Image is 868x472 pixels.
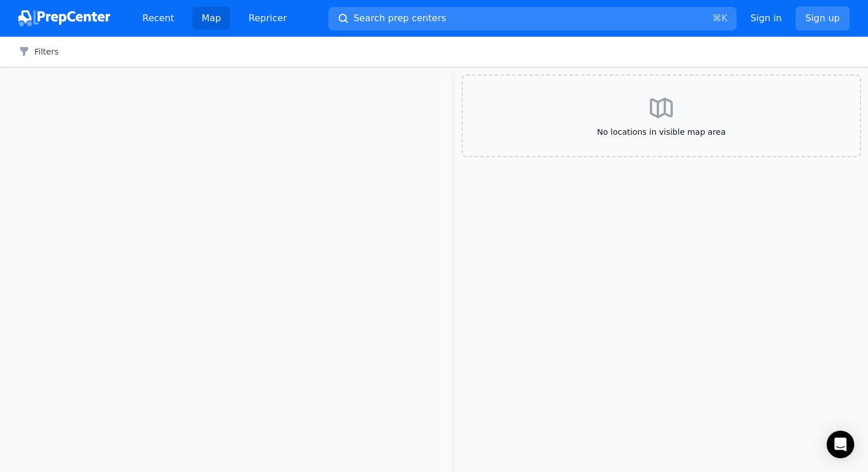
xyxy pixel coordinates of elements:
a: Map [192,7,230,30]
button: Filters [18,46,59,57]
a: Recent [133,7,183,30]
img: PrepCenter [18,10,110,26]
a: Repricer [239,7,296,30]
a: Sign in [750,11,782,25]
span: No locations in visible map area [481,126,842,138]
kbd: K [722,13,728,24]
a: Sign up [796,6,850,30]
span: Search prep centers [354,11,446,25]
button: Search prep centers⌘K [328,7,737,30]
div: Open Intercom Messenger [827,431,854,458]
kbd: ⌘ [712,13,722,24]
